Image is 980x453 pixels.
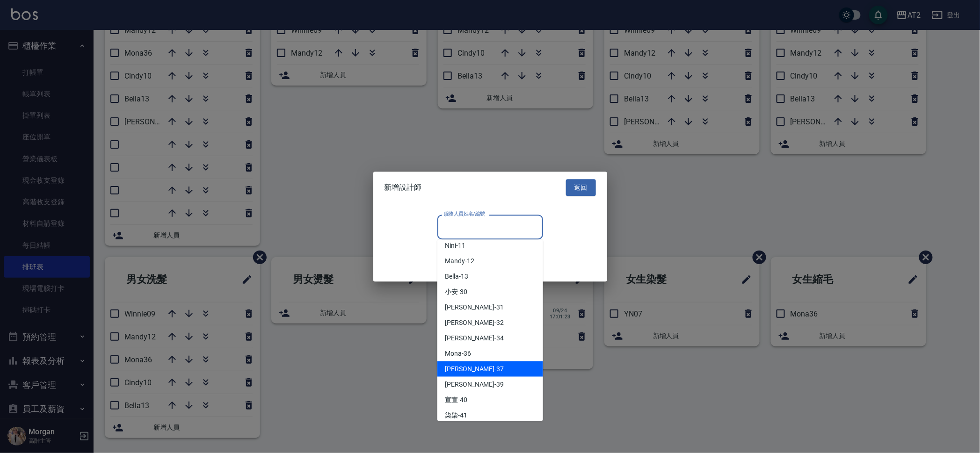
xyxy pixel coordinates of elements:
[385,183,422,192] span: 新增設計師
[445,272,468,281] span: Bella -13
[445,241,465,251] span: Nini -11
[445,410,467,420] span: 柒柒 -41
[445,318,504,328] span: [PERSON_NAME] -32
[445,364,504,374] span: [PERSON_NAME] -37
[445,256,474,266] span: Mandy -12
[445,302,504,312] span: [PERSON_NAME] -31
[566,179,596,196] button: 返回
[445,380,504,389] span: [PERSON_NAME] -39
[445,333,504,343] span: [PERSON_NAME] -34
[445,349,471,359] span: Mona -36
[444,210,485,217] label: 服務人員姓名/編號
[445,395,467,405] span: 宣宣 -40
[445,287,467,297] span: 小安 -30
